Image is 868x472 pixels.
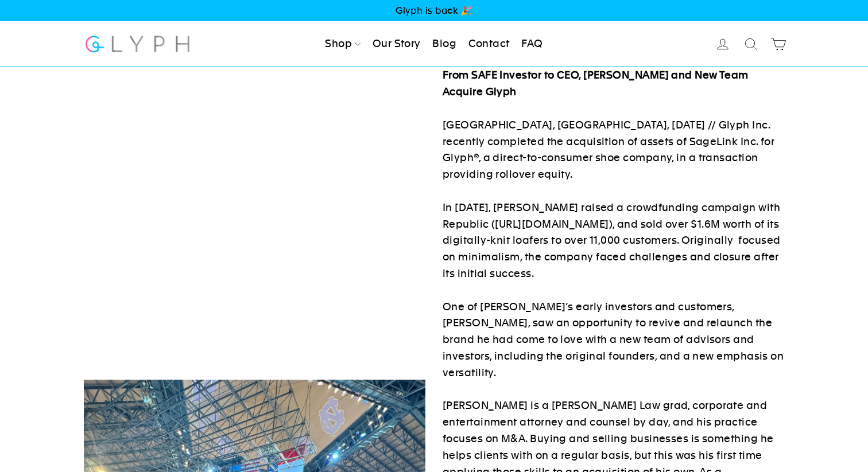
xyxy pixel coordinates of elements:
strong: From SAFE Investor to CEO, [PERSON_NAME] and New Team Acquire Glyph [443,69,749,97]
a: Shop [320,32,365,57]
a: Our Story [368,32,425,57]
img: Glyph [84,29,191,59]
a: FAQ [517,32,547,57]
a: Contact [464,32,514,57]
a: Blog [428,32,461,57]
ul: Primary [320,32,547,57]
